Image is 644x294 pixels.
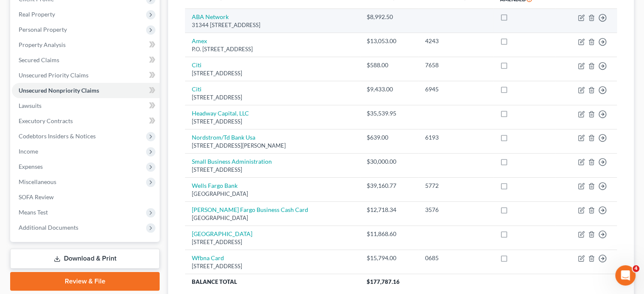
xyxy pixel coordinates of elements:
[425,206,486,214] div: 3576
[192,166,353,174] div: [STREET_ADDRESS]
[367,37,411,45] div: $13,053.00
[19,117,73,124] span: Executory Contracts
[192,182,238,189] a: Wells Fargo Bank
[192,238,353,246] div: [STREET_ADDRESS]
[425,37,486,45] div: 4243
[192,158,272,165] a: Small Business Administration
[19,71,88,79] span: Unsecured Priority Claims
[19,148,38,155] span: Income
[367,109,411,118] div: $35,539.95
[192,254,224,261] a: Wfbna Card
[425,61,486,69] div: 7658
[615,265,636,286] iframe: Intercom live chat
[19,132,96,140] span: Codebtors Insiders & Notices
[367,181,411,190] div: $39,160.77
[192,110,249,117] a: Headway Capital, LLC
[12,68,160,83] a: Unsecured Priority Claims
[367,133,411,142] div: $639.00
[633,265,639,272] span: 4
[19,193,54,201] span: SOFA Review
[192,118,353,126] div: [STREET_ADDRESS]
[19,224,78,231] span: Additional Documents
[192,206,308,213] a: [PERSON_NAME] Fargo Business Cash Card
[367,13,411,21] div: $8,992.50
[192,45,353,53] div: P.O. [STREET_ADDRESS]
[192,93,353,102] div: [STREET_ADDRESS]
[12,83,160,98] a: Unsecured Nonpriority Claims
[425,133,486,142] div: 6193
[192,85,202,93] a: Citi
[10,249,160,269] a: Download & Print
[192,214,353,222] div: [GEOGRAPHIC_DATA]
[192,37,207,44] a: Amex
[19,102,41,109] span: Lawsuits
[12,52,160,68] a: Secured Claims
[12,37,160,52] a: Property Analysis
[19,178,56,185] span: Miscellaneous
[19,26,67,33] span: Personal Property
[192,69,353,77] div: [STREET_ADDRESS]
[12,113,160,129] a: Executory Contracts
[10,272,160,291] a: Review & File
[192,190,353,198] div: [GEOGRAPHIC_DATA]
[425,85,486,93] div: 6945
[192,21,353,29] div: 31344 [STREET_ADDRESS]
[192,134,255,141] a: Nordstrom/Td Bank Usa
[367,206,411,214] div: $12,718.34
[367,85,411,93] div: $9,433.00
[425,254,486,262] div: 0685
[192,13,229,20] a: ABA Network
[19,209,48,216] span: Means Test
[367,61,411,69] div: $588.00
[19,11,55,18] span: Real Property
[19,56,59,63] span: Secured Claims
[19,41,66,48] span: Property Analysis
[192,230,252,237] a: [GEOGRAPHIC_DATA]
[192,262,353,270] div: [STREET_ADDRESS]
[367,157,411,166] div: $30,000.00
[12,190,160,205] a: SOFA Review
[185,274,360,289] th: Balance Total
[12,98,160,113] a: Lawsuits
[367,230,411,238] div: $11,868.60
[367,254,411,262] div: $15,794.00
[192,142,353,150] div: [STREET_ADDRESS][PERSON_NAME]
[425,181,486,190] div: 5772
[367,278,400,285] span: $177,787.16
[19,87,99,94] span: Unsecured Nonpriority Claims
[192,61,202,69] a: Citi
[19,163,43,170] span: Expenses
